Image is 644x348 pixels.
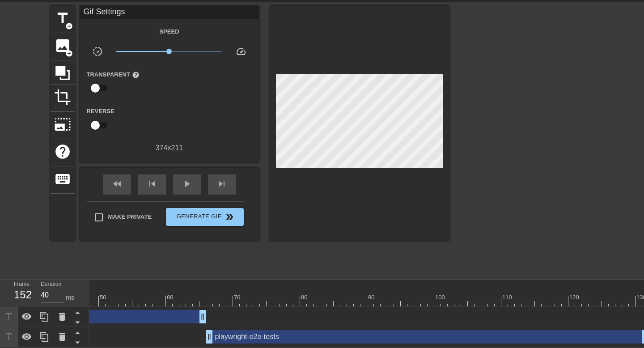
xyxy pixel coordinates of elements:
span: image [54,37,71,54]
div: 110 [502,293,513,302]
span: drag_handle [205,332,214,341]
span: photo_size_select_large [54,116,71,133]
span: double_arrow [224,212,235,222]
div: 374 x 211 [80,143,259,153]
span: help [54,143,71,160]
button: Generate Gif [166,208,243,226]
span: add_circle [65,50,73,57]
span: keyboard [54,170,71,187]
span: fast_rewind [112,178,123,189]
span: title [54,10,71,27]
label: Transparent [87,70,140,79]
div: 80 [301,293,309,302]
span: crop [54,89,71,106]
span: skip_next [216,178,227,189]
span: help [132,71,140,79]
div: ms [66,293,74,302]
label: Duration [41,282,61,287]
label: Speed [159,27,179,36]
span: skip_previous [147,178,157,189]
div: 60 [167,293,175,302]
div: 70 [234,293,242,302]
span: play_arrow [182,178,192,189]
div: 152 [14,287,27,303]
div: 50 [100,293,108,302]
label: Reverse [87,107,114,116]
span: drag_handle [198,312,207,321]
div: 100 [435,293,446,302]
span: add_circle [65,22,73,30]
div: Gif Settings [80,6,259,19]
span: Generate Gif [169,212,240,222]
span: Make Private [108,212,152,221]
div: Frame [7,280,34,306]
span: speed [236,46,246,57]
div: 120 [569,293,580,302]
div: 90 [368,293,376,302]
span: slow_motion_video [92,46,103,57]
